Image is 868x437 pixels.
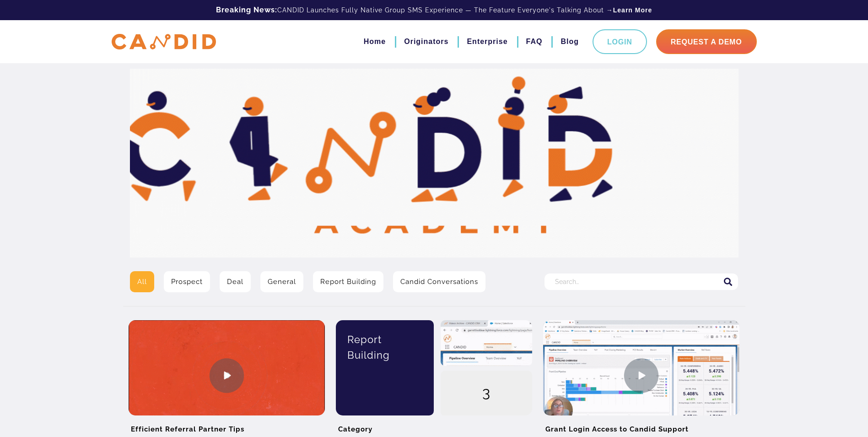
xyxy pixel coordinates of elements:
[216,5,277,14] b: Breaking News:
[343,320,427,374] div: Report Building
[313,271,383,292] a: Report Building
[656,29,757,54] a: Request A Demo
[393,271,485,292] a: Candid Conversations
[364,34,386,49] a: Home
[613,5,652,15] a: Learn More
[467,34,507,49] a: Enterprise
[129,415,325,436] h2: Efficient Referral Partner Tips
[220,271,251,292] a: Deal
[526,34,543,49] a: FAQ
[441,371,532,416] div: 3
[129,320,325,431] img: Efficient Referral Partner Tips Video
[130,69,739,257] img: Video Library Hero
[336,415,532,436] h2: Category
[260,271,303,292] a: General
[593,29,647,54] a: Login
[561,34,579,49] a: Blog
[112,34,216,50] img: CANDID APP
[130,271,154,292] a: All
[164,271,210,292] a: Prospect
[543,320,739,431] img: Grant Login Access to Candid Support Video
[404,34,448,49] a: Originators
[543,415,739,436] h2: Grant Login Access to Candid Support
